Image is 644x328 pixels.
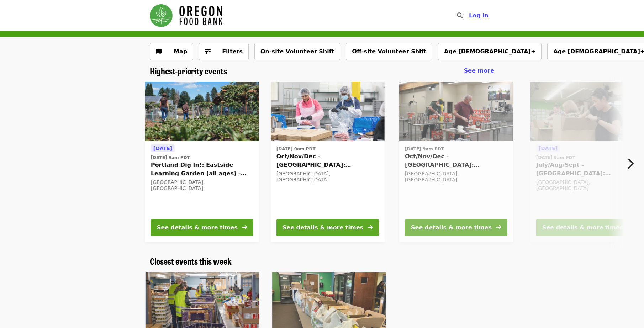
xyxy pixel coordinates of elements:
[405,219,507,236] button: See details & more times
[469,12,489,19] span: Log in
[457,12,463,19] i: search icon
[399,82,513,142] img: Oct/Nov/Dec - Portland: Repack/Sort (age 16+) organized by Oregon Food Bank
[464,67,494,74] span: See more
[150,255,232,267] span: Closest events this week
[271,82,385,142] img: Oct/Nov/Dec - Beaverton: Repack/Sort (age 10+) organized by Oregon Food Bank
[242,224,247,231] i: arrow-right icon
[276,146,316,152] time: [DATE] 9am PDT
[150,64,227,77] span: Highest-priority events
[271,82,385,242] a: See details for "Oct/Nov/Dec - Beaverton: Repack/Sort (age 10+)"
[536,161,639,178] span: July/Aug/Sept - [GEOGRAPHIC_DATA]: Repack/Sort (age [DEMOGRAPHIC_DATA]+)
[283,223,363,232] div: See details & more times
[536,154,575,161] time: [DATE] 9am PDT
[157,223,238,232] div: See details & more times
[405,146,444,152] time: [DATE] 9am PDT
[156,48,162,55] i: map icon
[438,43,542,60] button: Age [DEMOGRAPHIC_DATA]+
[150,4,222,27] img: Oregon Food Bank - Home
[153,146,172,151] span: [DATE]
[145,82,259,242] a: See details for "Portland Dig In!: Eastside Learning Garden (all ages) - Aug/Sept/Oct"
[150,66,227,76] a: Highest-priority events
[199,43,249,60] button: Filters (0 selected)
[151,161,253,178] span: Portland Dig In!: Eastside Learning Garden (all ages) - Aug/Sept/Oct
[368,224,373,231] i: arrow-right icon
[276,219,379,236] button: See details & more times
[150,256,232,266] a: Closest events this week
[151,154,190,161] time: [DATE] 9am PDT
[542,223,623,232] div: See details & more times
[145,82,259,142] img: Portland Dig In!: Eastside Learning Garden (all ages) - Aug/Sept/Oct organized by Oregon Food Bank
[627,157,634,170] i: chevron-right icon
[399,82,513,242] a: See details for "Oct/Nov/Dec - Portland: Repack/Sort (age 16+)"
[276,152,379,169] span: Oct/Nov/Dec - [GEOGRAPHIC_DATA]: Repack/Sort (age [DEMOGRAPHIC_DATA]+)
[621,154,644,174] button: Next item
[464,67,494,75] a: See more
[144,256,500,266] div: Closest events this week
[205,48,211,55] i: sliders-h icon
[174,48,187,55] span: Map
[405,171,507,183] div: [GEOGRAPHIC_DATA], [GEOGRAPHIC_DATA]
[536,219,639,236] button: See details & more times
[222,48,243,55] span: Filters
[405,152,507,169] span: Oct/Nov/Dec - [GEOGRAPHIC_DATA]: Repack/Sort (age [DEMOGRAPHIC_DATA]+)
[539,146,558,151] span: [DATE]
[463,9,494,23] button: Log in
[151,179,253,191] div: [GEOGRAPHIC_DATA], [GEOGRAPHIC_DATA]
[151,219,253,236] button: See details & more times
[536,179,639,191] div: [GEOGRAPHIC_DATA], [GEOGRAPHIC_DATA]
[467,7,473,24] input: Search
[346,43,432,60] button: Off-site Volunteer Shift
[276,171,379,183] div: [GEOGRAPHIC_DATA], [GEOGRAPHIC_DATA]
[254,43,340,60] button: On-site Volunteer Shift
[411,223,492,232] div: See details & more times
[150,43,193,60] button: Show map view
[496,224,501,231] i: arrow-right icon
[144,66,500,76] div: Highest-priority events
